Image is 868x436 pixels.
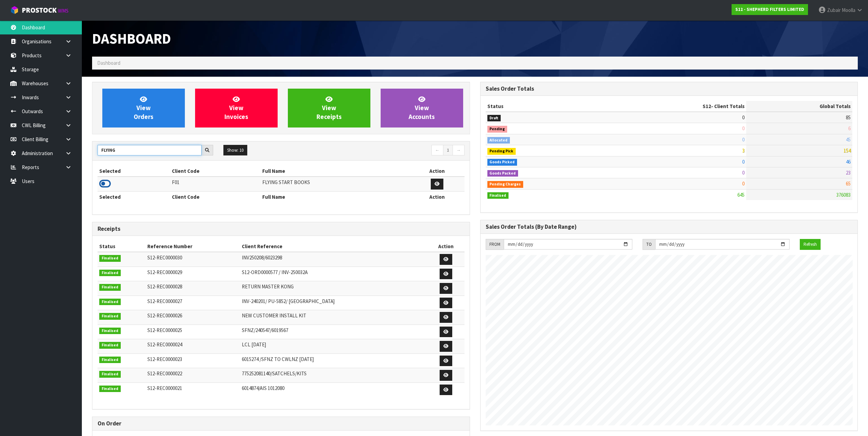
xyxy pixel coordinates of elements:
span: S12-REC0000022 [147,370,182,377]
span: 645 [737,192,745,198]
span: Finalised [99,270,121,276]
span: Pending [487,126,507,133]
span: 0 [742,114,745,121]
th: Status [486,101,607,112]
span: 0 [742,159,745,165]
span: S12-REC0000025 [147,327,182,333]
h3: Receipts [98,226,465,232]
th: Reference Number [146,241,240,252]
img: cube-alt.png [10,6,19,14]
a: ViewInvoices [195,89,278,127]
div: FROM [486,239,504,250]
span: S12 [703,103,711,109]
input: Search clients [98,145,202,155]
span: Allocated [487,137,510,144]
a: ← [431,145,443,156]
span: SFNZ/240547/6019567 [242,327,288,333]
th: Client Code [170,166,261,177]
span: Finalised [99,386,121,392]
span: Finalised [99,284,121,291]
div: TO [643,239,655,250]
span: Finalised [99,313,121,320]
span: 3 [742,147,745,154]
span: Dashboard [92,29,171,48]
span: 775252081140/SATCHELS/KITS [242,370,307,377]
span: S12-REC0000024 [147,341,182,348]
nav: Page navigation [286,145,465,157]
span: 6015274 /SFNZ TO CWLNZ [DATE] [242,356,314,362]
span: Draft [487,115,501,122]
span: S12-REC0000028 [147,283,182,290]
a: S12 - SHEPHERD FILTERS LIMITED [732,4,808,15]
span: Finalised [99,371,121,378]
th: Selected [98,191,170,202]
span: 376083 [836,192,851,198]
span: 0 [742,136,745,143]
th: Action [428,241,464,252]
th: Client Reference [240,241,428,252]
span: 6 [848,125,851,132]
span: 46 [846,159,851,165]
td: F01 [170,177,261,191]
span: 0 [742,169,745,176]
span: 85 [846,114,851,121]
th: Status [98,241,146,252]
span: S12-REC0000030 [147,254,182,261]
span: Pending Pick [487,148,516,155]
span: LCL [DATE] [242,341,266,348]
span: S12-REC0000021 [147,385,182,391]
span: Goods Picked [487,159,517,166]
small: WMS [58,7,69,14]
a: ViewOrders [102,89,185,127]
span: Finalised [99,328,121,334]
span: Finalised [487,192,509,199]
span: Moolla [842,7,855,13]
span: S12-REC0000023 [147,356,182,362]
th: Full Name [261,191,410,202]
span: S12-REC0000026 [147,312,182,319]
span: RETURN MASTER KONG [242,283,294,290]
span: View Orders [134,95,153,121]
span: 154 [843,147,851,154]
td: FLYING START BOOKS [261,177,410,191]
span: 6014874/AIS 1012080 [242,385,284,391]
span: Pending Charges [487,181,524,188]
span: 23 [846,169,851,176]
span: 0 [742,125,745,132]
h3: On Order [98,420,465,427]
span: Zubair [827,7,841,13]
span: S12-REC0000029 [147,269,182,275]
span: View Receipts [317,95,342,121]
span: View Invoices [224,95,248,121]
h3: Sales Order Totals [486,86,853,92]
span: NEW CUSTOMER INSTALL KIT [242,312,306,319]
span: 0 [742,180,745,187]
th: Full Name [261,166,410,177]
th: Global Totals [746,101,852,112]
span: 45 [846,136,851,143]
span: S12-REC0000027 [147,298,182,304]
a: 1 [443,145,453,156]
strong: S12 - SHEPHERD FILTERS LIMITED [735,6,804,12]
span: Finalised [99,299,121,305]
span: 65 [846,180,851,187]
span: ProStock [22,6,57,15]
a: ViewReceipts [288,89,370,127]
span: Dashboard [97,60,120,66]
span: View Accounts [409,95,435,121]
span: Finalised [99,255,121,262]
button: Refresh [800,239,821,250]
th: Selected [98,166,170,177]
span: S12-ORD0000577 / INV-250032A [242,269,308,275]
th: Client Code [170,191,261,202]
h3: Sales Order Totals (By Date Range) [486,224,853,230]
th: Action [410,166,464,177]
span: INV-240201/ PU-5852/ [GEOGRAPHIC_DATA] [242,298,335,304]
th: - Client Totals [607,101,746,112]
span: Goods Packed [487,170,518,177]
a: ViewAccounts [381,89,463,127]
button: Show: 10 [223,145,247,156]
span: Finalised [99,357,121,363]
a: → [453,145,465,156]
span: INV250208/6023298 [242,254,282,261]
